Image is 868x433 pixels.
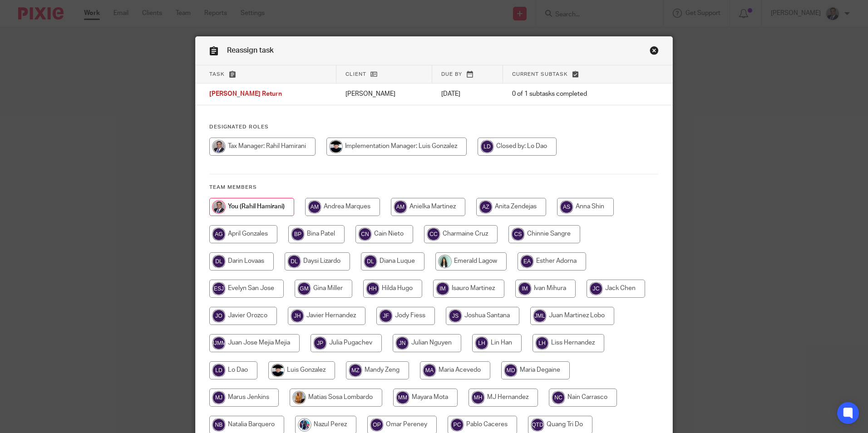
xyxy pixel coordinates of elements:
h4: Team members [209,184,659,191]
span: Current subtask [512,72,568,77]
span: [PERSON_NAME] Return [209,91,282,98]
td: 0 of 1 subtasks completed [503,84,634,105]
a: Close this dialog window [650,46,659,58]
span: Due by [441,72,462,77]
span: Task [209,72,225,77]
p: [DATE] [441,89,494,98]
p: [PERSON_NAME] [345,89,423,98]
span: Reassign task [227,47,274,54]
span: Client [345,72,366,77]
h4: Designated Roles [209,123,659,131]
